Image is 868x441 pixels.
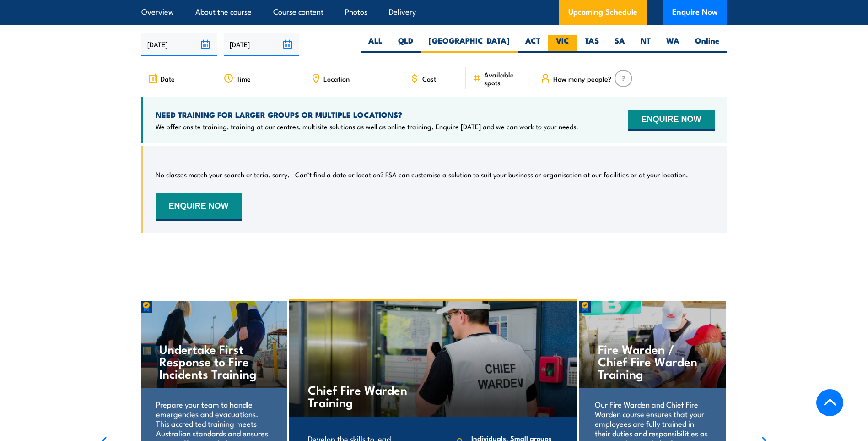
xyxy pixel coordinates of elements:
[628,110,714,131] button: ENQUIRE NOW
[224,33,299,56] input: To date
[156,122,578,131] p: We offer onsite training, training at our centres, multisite solutions as well as online training...
[161,75,175,83] span: Date
[422,75,436,83] span: Cost
[141,33,217,56] input: From date
[633,35,658,53] label: NT
[237,75,251,83] span: Time
[361,35,390,53] label: ALL
[295,170,688,179] p: Can’t find a date or location? FSA can customise a solution to suit your business or organisation...
[553,75,612,83] span: How many people?
[607,35,633,53] label: SA
[156,170,290,179] p: No classes match your search criteria, sorry.
[156,110,578,120] h4: NEED TRAINING FOR LARGER GROUPS OR MULTIPLE LOCATIONS?
[159,342,268,380] h4: Undertake First Response to Fire Incidents Training
[518,35,548,53] label: ACT
[390,35,421,53] label: QLD
[484,71,528,86] span: Available spots
[156,193,242,221] button: ENQUIRE NOW
[687,35,727,53] label: Online
[323,75,350,83] span: Location
[598,342,706,380] h4: Fire Warden / Chief Fire Warden Training
[421,35,518,53] label: [GEOGRAPHIC_DATA]
[548,35,577,53] label: VIC
[658,35,687,53] label: WA
[577,35,607,53] label: TAS
[308,383,415,408] h4: Chief Fire Warden Training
